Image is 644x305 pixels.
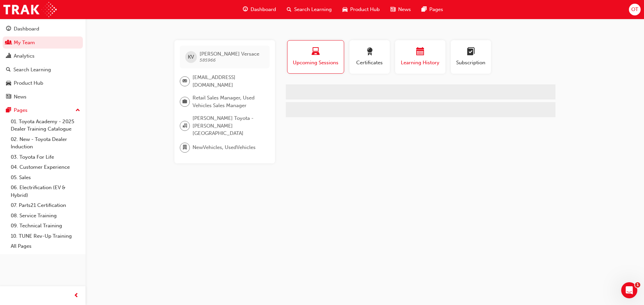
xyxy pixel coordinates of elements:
a: 09. Technical Training [8,221,83,231]
button: Learning History [395,40,445,74]
span: briefcase-icon [182,97,187,106]
span: guage-icon [243,5,248,14]
a: 06. Electrification (EV & Hybrid) [8,182,83,200]
a: 05. Sales [8,172,83,183]
span: News [398,6,411,13]
div: Analytics [14,52,35,60]
a: 04. Customer Experience [8,162,83,172]
button: Certificates [350,40,390,74]
span: department-icon [182,143,187,152]
button: Subscription [451,40,491,74]
span: Dashboard [251,6,276,13]
a: news-iconNews [385,3,416,16]
a: 03. Toyota For Life [8,152,83,162]
a: 08. Service Training [8,211,83,221]
span: Retail Sales Manager, Used Vehicles Sales Manager [193,94,264,109]
img: Trak [3,2,57,17]
span: calendar-icon [416,48,424,57]
span: search-icon [287,5,291,14]
div: Product Hub [14,79,43,87]
div: Dashboard [14,25,39,33]
a: Analytics [3,50,83,62]
span: learningplan-icon [467,48,475,57]
a: pages-iconPages [416,3,448,16]
button: OT [629,4,641,15]
a: All Pages [8,241,83,251]
span: prev-icon [74,292,79,300]
span: search-icon [6,67,11,73]
span: [PERSON_NAME] Toyota - [PERSON_NAME][GEOGRAPHIC_DATA] [193,115,264,137]
span: 585966 [200,57,216,63]
button: Upcoming Sessions [287,40,344,74]
span: Learning History [400,59,440,67]
span: Product Hub [350,6,380,13]
span: award-icon [366,48,374,57]
span: laptop-icon [312,48,320,57]
span: pages-icon [6,107,11,113]
span: news-icon [390,5,395,14]
a: Product Hub [3,77,83,89]
a: guage-iconDashboard [237,3,281,16]
button: Pages [3,104,83,117]
span: OT [631,6,638,13]
span: news-icon [6,94,11,100]
span: chart-icon [6,53,11,59]
a: search-iconSearch Learning [281,3,337,16]
span: car-icon [342,5,347,14]
span: email-icon [182,77,187,86]
a: car-iconProduct Hub [337,3,385,16]
span: organisation-icon [182,122,187,130]
span: guage-icon [6,26,11,32]
span: people-icon [6,40,11,46]
span: KV [188,53,194,61]
span: Certificates [355,59,385,67]
a: Dashboard [3,23,83,35]
a: Search Learning [3,64,83,76]
span: NewVehicles, UsedVehicles [193,144,256,151]
span: pages-icon [422,5,427,14]
a: 02. New - Toyota Dealer Induction [8,134,83,152]
span: up-icon [75,106,80,115]
a: My Team [3,36,83,49]
a: News [3,91,83,103]
iframe: Intercom live chat [621,282,637,298]
div: Pages [14,106,28,114]
a: 07. Parts21 Certification [8,200,83,211]
button: DashboardMy TeamAnalyticsSearch LearningProduct HubNews [3,21,83,104]
div: News [14,93,26,101]
span: [EMAIL_ADDRESS][DOMAIN_NAME] [193,74,264,89]
span: car-icon [6,80,11,86]
a: 01. Toyota Academy - 2025 Dealer Training Catalogue [8,117,83,134]
div: Search Learning [13,66,51,74]
span: Pages [429,6,443,13]
span: Subscription [456,59,486,67]
a: 10. TUNE Rev-Up Training [8,231,83,241]
span: [PERSON_NAME] Versace [200,51,259,57]
span: Search Learning [294,6,332,13]
span: 1 [635,282,640,288]
span: Upcoming Sessions [292,59,339,67]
